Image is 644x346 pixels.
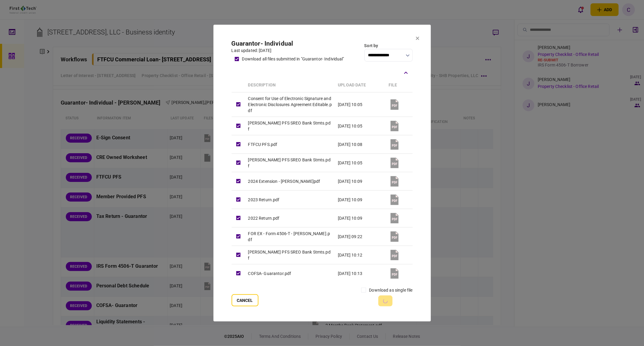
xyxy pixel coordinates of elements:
[242,56,344,62] div: download all files submitted in "Guarantor- Individual"
[335,264,386,283] td: [DATE] 10:13
[335,190,386,209] td: [DATE] 10:09
[335,78,386,92] th: upload date
[335,117,386,135] td: [DATE] 10:05
[245,172,335,190] td: 2024 Extension - [PERSON_NAME]pdf
[386,78,412,92] th: file
[245,209,335,227] td: 2022 Return.pdf
[245,92,335,117] td: Consent for Use of Electronic Signature and Electronic Disclosures Agreement Editable.pdf
[335,227,386,246] td: [DATE] 09:22
[369,287,412,293] label: download as single file
[364,42,413,49] div: Sort by
[232,47,344,53] div: last updated: [DATE]
[245,264,335,283] td: COFSA- Guarantor.pdf
[232,40,344,47] h2: Guarantor- Individual
[335,92,386,117] td: [DATE] 10:05
[245,227,335,246] td: FOR EX - Form 4506-T - [PERSON_NAME].pdf
[245,117,335,135] td: [PERSON_NAME] PFS SREO Bank Stmts.pdf
[335,154,386,172] td: [DATE] 10:05
[232,294,258,306] button: Cancel
[245,78,335,92] th: Description
[245,246,335,264] td: [PERSON_NAME] PFS SREO Bank Stmts.pdf
[335,246,386,264] td: [DATE] 10:12
[245,154,335,172] td: [PERSON_NAME] PFS SREO Bank Stmts.pdf
[245,190,335,209] td: 2023 Return.pdf
[245,135,335,154] td: FTFCU PFS.pdf
[335,172,386,190] td: [DATE] 10:09
[335,135,386,154] td: [DATE] 10:08
[335,209,386,227] td: [DATE] 10:09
